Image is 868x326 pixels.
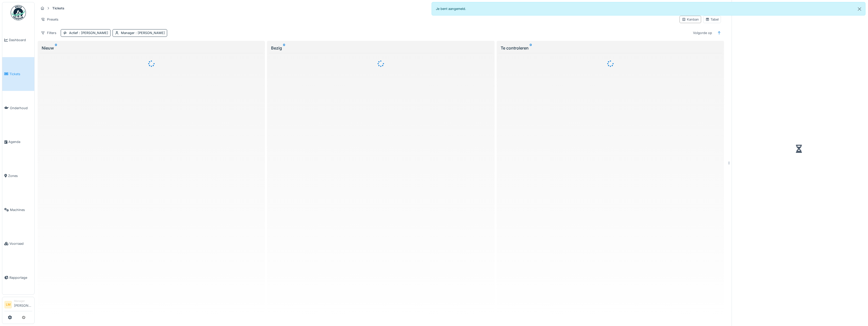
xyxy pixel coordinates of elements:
div: Volgorde op [691,29,714,37]
div: Filters [39,29,59,37]
div: Je bent aangemeld. [432,2,866,15]
div: Manager [121,30,165,35]
a: Zones [2,159,34,193]
a: Rapportage [2,261,34,295]
div: Bezig [271,45,490,51]
a: Onderhoud [2,91,34,125]
div: Presets [39,16,61,23]
sup: 0 [283,45,285,51]
span: Tickets [9,72,32,76]
span: Rapportage [9,275,32,280]
span: Onderhoud [10,106,32,110]
span: Zones [8,173,32,178]
a: Tickets [2,57,34,91]
div: Te controleren [501,45,720,51]
span: : [PERSON_NAME] [78,31,108,35]
span: Voorraad [9,241,32,246]
span: : [PERSON_NAME] [135,31,165,35]
a: LM Manager[PERSON_NAME] [4,299,32,311]
strong: Tickets [50,6,66,11]
sup: 0 [530,45,532,51]
li: [PERSON_NAME] [14,299,32,310]
span: Agenda [8,139,32,144]
a: Machines [2,193,34,227]
span: Dashboard [9,38,32,42]
span: Machines [10,207,32,212]
div: Actief [69,30,108,35]
img: Badge_color-CXgf-gQk.svg [11,5,26,20]
div: Kanban [682,17,699,22]
sup: 0 [55,45,57,51]
a: Dashboard [2,23,34,57]
button: Close [854,2,865,16]
div: Nieuw [42,45,261,51]
div: Manager [14,299,32,303]
a: Agenda [2,125,34,159]
a: Voorraad [2,227,34,261]
div: Tabel [705,17,719,22]
li: LM [4,301,12,308]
